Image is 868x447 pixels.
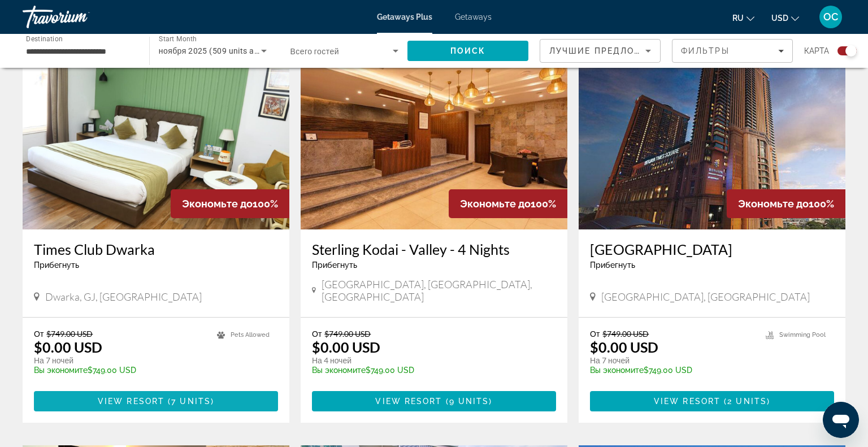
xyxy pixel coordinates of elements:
[98,397,164,406] span: View Resort
[312,355,545,366] p: На 4 ночей
[579,49,845,229] img: Berjaya Times Square Hotel
[34,241,278,258] a: Times Club Dwarka
[312,391,556,411] button: View Resort(9 units)
[34,329,44,338] span: От
[322,278,556,303] span: [GEOGRAPHIC_DATA], [GEOGRAPHIC_DATA], [GEOGRAPHIC_DATA]
[455,12,492,21] a: Getaways
[442,397,493,406] span: ( )
[590,366,754,375] p: $749.00 USD
[312,366,545,375] p: $749.00 USD
[46,329,93,338] span: $749.00 USD
[34,355,206,366] p: На 7 ночей
[771,14,788,23] span: USD
[171,189,289,218] div: 100%
[727,189,845,218] div: 100%
[460,198,531,210] span: Экономьте до
[231,331,270,338] span: Pets Allowed
[23,49,289,229] img: Times Club Dwarka
[34,366,88,375] span: Вы экономите
[779,331,826,338] span: Swimming Pool
[312,329,322,338] span: От
[450,46,486,55] span: Поиск
[449,189,567,218] div: 100%
[377,12,432,21] a: Getaways Plus
[26,45,134,58] input: Select destination
[34,261,79,270] span: Прибегнуть
[164,397,214,406] span: ( )
[602,329,649,338] span: $749.00 USD
[590,261,635,270] span: Прибегнуть
[590,366,644,375] span: Вы экономите
[590,338,658,355] p: $0.00 USD
[290,47,339,56] span: Всего гостей
[23,2,136,32] a: Travorium
[312,338,380,355] p: $0.00 USD
[590,355,754,366] p: На 7 ночей
[590,329,600,338] span: От
[732,14,744,23] span: ru
[590,241,834,258] a: [GEOGRAPHIC_DATA]
[590,391,834,411] button: View Resort(2 units)
[301,49,567,229] img: Sterling Kodai - Valley - 4 Nights
[182,198,253,210] span: Экономьте до
[804,43,829,59] span: карта
[45,290,202,303] span: Dwarka, GJ, [GEOGRAPHIC_DATA]
[738,198,809,210] span: Экономьте до
[312,261,357,270] span: Прибегнуть
[672,39,793,63] button: Filters
[681,46,730,55] span: Фильтры
[312,366,366,375] span: Вы экономите
[26,34,63,42] span: Destination
[34,338,102,355] p: $0.00 USD
[449,397,489,406] span: 9 units
[721,397,770,406] span: ( )
[732,10,754,26] button: Change language
[771,10,799,26] button: Change currency
[34,366,206,375] p: $749.00 USD
[823,402,859,438] iframe: Button to launch messaging window
[601,290,810,303] span: [GEOGRAPHIC_DATA], [GEOGRAPHIC_DATA]
[171,397,211,406] span: 7 units
[34,391,278,411] button: View Resort(7 units)
[407,41,528,61] button: Search
[654,397,721,406] span: View Resort
[549,46,670,55] span: Лучшие предложения
[159,35,197,43] span: Start Month
[816,5,845,29] button: User Menu
[823,11,838,23] span: OC
[375,397,442,406] span: View Resort
[324,329,371,338] span: $749.00 USD
[549,44,651,58] mat-select: Sort by
[312,241,556,258] a: Sterling Kodai - Valley - 4 Nights
[727,397,767,406] span: 2 units
[159,46,286,55] span: ноября 2025 (509 units available)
